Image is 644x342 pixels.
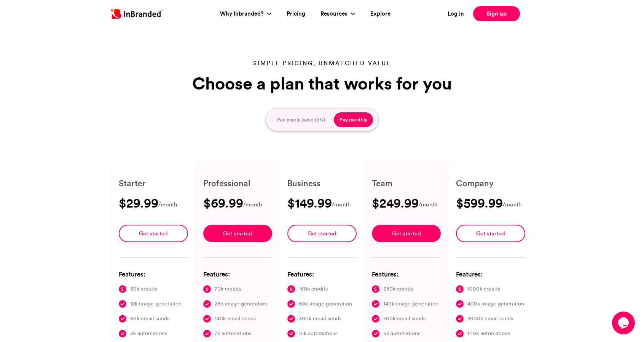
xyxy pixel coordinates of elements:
[467,299,524,308] span: 400k image generation
[158,200,177,209] span: /month
[287,225,357,242] a: Get started
[287,269,357,279] h6: Features:
[119,177,188,189] h6: Starter
[383,329,420,338] span: 5k automations
[189,59,455,67] p: Simple pricing, unmatched value
[271,112,331,128] button: Pay yearly (save 10%)
[456,225,525,242] a: Get started
[299,314,341,323] span: 300k email sends
[299,329,338,338] span: 15k automations
[383,314,426,323] span: 700k email sends
[220,10,266,18] a: Why Inbranded?
[320,10,349,18] a: Resources
[119,225,188,242] a: Get started
[189,74,455,93] h1: Choose a plan that works for you
[203,177,273,189] h6: Professional
[111,9,163,19] img: Inbranded
[448,10,464,18] a: Log in
[287,197,332,209] h3: $149.99
[243,200,262,209] span: /month
[372,225,441,242] a: Get started
[372,177,441,189] h6: Team
[503,200,521,209] span: /month
[299,284,328,293] span: 150k credits
[130,329,167,338] span: 3k automations
[203,269,273,279] h6: Features:
[612,312,636,334] iframe: chat widget
[473,6,520,21] a: Sign up
[383,284,413,293] span: 350k credits
[203,197,243,209] h3: $69.99
[467,284,500,293] span: 1000k credits
[215,284,241,293] span: 70k credits
[299,299,352,308] span: 60k image generation
[215,314,256,323] span: 140k email sends
[203,225,273,242] a: Get started
[287,177,357,189] h6: Business
[419,200,437,209] span: /month
[467,314,513,323] span: 2000k email sends
[215,329,251,338] span: 7k automations
[456,197,503,209] h3: $599.99
[456,269,525,279] h6: Features:
[372,269,441,279] h6: Features:
[383,299,438,308] span: 140k image generation
[456,177,525,189] h6: Company
[372,197,419,209] h3: $249.99
[130,299,182,308] span: 12k image generation
[334,112,373,128] button: Pay monthly
[215,299,267,308] span: 28k image generation
[119,269,188,279] h6: Features:
[130,314,169,323] span: 60k email sends
[130,284,157,293] span: 30k credits
[287,10,305,18] a: Pricing
[332,200,351,209] span: /month
[119,197,158,209] h3: $29.99
[467,329,510,338] span: 100k automations
[370,10,391,18] a: Explore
